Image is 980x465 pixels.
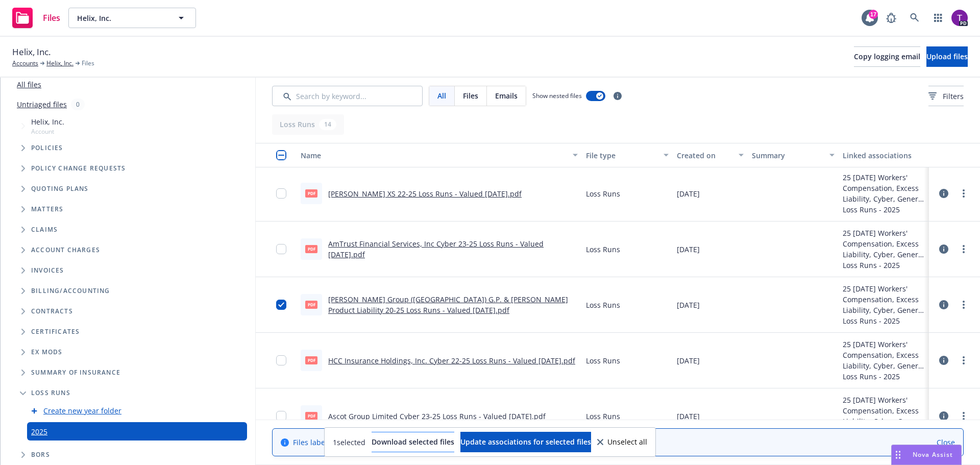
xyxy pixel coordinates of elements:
input: Toggle Row Selected [276,411,286,421]
span: Filters [943,91,964,102]
a: [PERSON_NAME] Group ([GEOGRAPHIC_DATA]) G.P. & [PERSON_NAME] Product Liability 20-25 Loss Runs - ... [328,295,568,315]
div: 17 [869,9,878,18]
span: Helix, Inc. [31,116,64,127]
button: Name [297,143,582,167]
span: Files [82,59,94,68]
a: Switch app [928,8,948,28]
span: Loss Runs [586,411,620,422]
span: Filters [928,91,964,102]
div: Tree Example [1,114,255,281]
span: [DATE] [677,188,700,199]
div: Name [301,150,567,161]
button: Linked associations [839,143,929,167]
a: Untriaged files [17,99,67,110]
span: Download selected files [372,437,454,447]
button: Helix, Inc. [68,8,196,28]
button: Upload files [926,46,968,67]
div: Loss Runs - 2025 [843,315,925,326]
div: Loss Runs - 2025 [843,371,925,382]
span: Update associations for selected files [460,437,591,447]
span: Upload files [926,52,968,61]
div: 25 [DATE] Workers' Compensation, Excess Liability, Cyber, General Liability, Commercial Property,... [843,339,925,371]
div: 25 [DATE] Workers' Compensation, Excess Liability, Cyber, General Liability, Commercial Property,... [843,283,925,315]
div: Loss Runs - 2025 [843,204,925,215]
a: Close [937,437,955,448]
div: Linked associations [843,150,925,161]
span: Helix, Inc. [12,45,51,59]
span: Emails [495,90,518,101]
span: Ex Mods [31,349,62,355]
span: Loss Runs [586,355,620,366]
a: Helix, Inc. [46,59,73,68]
span: [DATE] [677,411,700,422]
a: more [958,354,970,366]
span: pdf [305,301,317,308]
a: more [958,243,970,255]
a: HCC Insurance Holdings, Inc. Cyber 22-25 Loss Runs - Valued [DATE].pdf [328,356,575,365]
span: pdf [305,412,317,420]
span: Summary of insurance [31,370,120,376]
a: more [958,187,970,200]
div: Created on [677,150,733,161]
span: Policies [31,145,63,151]
span: pdf [305,356,317,364]
button: Summary [748,143,838,167]
span: Loss Runs [31,390,70,396]
input: Search by keyword... [272,86,423,106]
span: Claims [31,227,58,233]
button: Unselect all [597,432,647,452]
span: Account [31,127,64,136]
span: Contracts [31,308,73,314]
a: Create new year folder [43,405,121,416]
div: 25 [DATE] Workers' Compensation, Excess Liability, Cyber, General Liability, Commercial Property,... [843,172,925,204]
div: File type [586,150,657,161]
a: All files [17,80,41,89]
span: Policy change requests [31,165,126,172]
a: Ascot Group Limited Cyber 23-25 Loss Runs - Valued [DATE].pdf [328,411,546,421]
span: [DATE] [677,244,700,255]
div: Loss Runs - 2025 [843,260,925,271]
span: All [437,90,446,101]
a: more [958,299,970,311]
a: Search [904,8,925,28]
span: [DATE] [677,300,700,310]
span: Files [43,14,60,22]
span: Loss Runs [586,244,620,255]
a: Accounts [12,59,38,68]
a: AmTrust Financial Services, Inc Cyber 23-25 Loss Runs - Valued [DATE].pdf [328,239,544,259]
input: Toggle Row Selected [276,300,286,310]
div: 25 [DATE] Workers' Compensation, Excess Liability, Cyber, General Liability, Commercial Property,... [843,395,925,427]
button: Update associations for selected files [460,432,591,452]
span: Loss Runs [586,188,620,199]
span: Certificates [31,329,80,335]
span: pdf [305,189,317,197]
div: Summary [752,150,823,161]
div: 25 [DATE] Workers' Compensation, Excess Liability, Cyber, General Liability, Commercial Property,... [843,228,925,260]
span: 1 selected [333,437,365,448]
span: Quoting plans [31,186,89,192]
span: Matters [31,206,63,212]
span: Unselect all [607,438,647,446]
span: Copy logging email [854,52,920,61]
span: Billing/Accounting [31,288,110,294]
input: Toggle Row Selected [276,355,286,365]
div: Folder Tree Example [1,281,255,465]
span: Helix, Inc. [77,13,165,23]
span: Show nested files [532,91,582,100]
div: 0 [71,99,85,110]
a: 2025 [31,426,47,437]
a: Files [8,4,64,32]
a: more [958,410,970,422]
span: Account charges [31,247,100,253]
img: photo [951,10,968,26]
span: pdf [305,245,317,253]
span: [DATE] [677,355,700,366]
a: Report a Bug [881,8,901,28]
span: Invoices [31,267,64,274]
span: BORs [31,452,50,458]
div: Drag to move [892,445,904,464]
button: Copy logging email [854,46,920,67]
a: [PERSON_NAME] XS 22-25 Loss Runs - Valued [DATE].pdf [328,189,522,199]
input: Toggle Row Selected [276,188,286,199]
input: Toggle Row Selected [276,244,286,254]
